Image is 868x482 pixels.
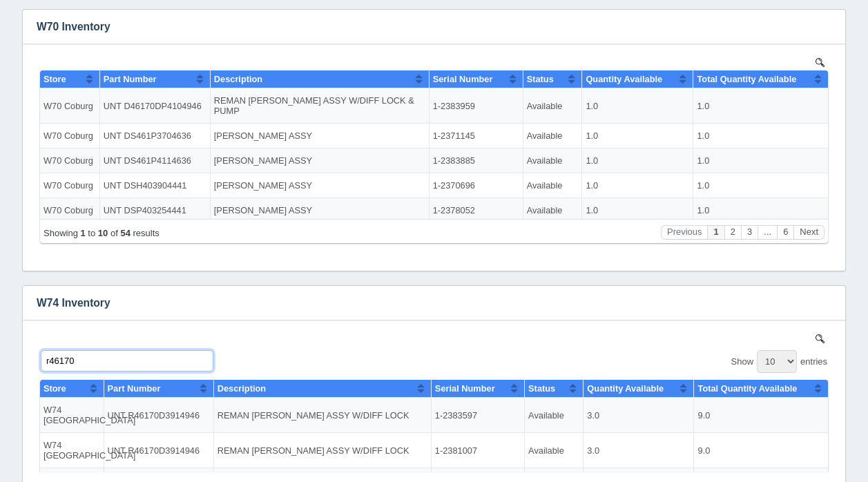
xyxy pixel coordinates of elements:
td: Available [486,115,546,140]
td: 3.0 [547,64,657,99]
td: Available [488,99,547,134]
button: Sort column ascending [472,12,481,29]
td: UNT R46170D4104946 [61,40,172,171]
td: W19 [GEOGRAPHIC_DATA] [3,40,61,171]
span: Show [694,22,717,32]
td: REMAN [PERSON_NAME] ASSY W/DIFF LOCK [177,99,394,134]
button: Sort column ascending [530,22,539,39]
td: Available [488,64,547,99]
button: Sort column ascending [530,12,539,29]
button: Sort column ascending [777,12,786,29]
b: 54 [84,170,93,180]
span: Total Quantity Available [660,16,760,26]
td: Available [485,40,545,171]
span: Part Number [71,49,124,59]
b: 1 [61,180,66,190]
span: Status [490,26,517,36]
span: Total Quantity Available [661,49,760,59]
td: 1.0 [545,40,656,171]
td: 3.0 [547,134,657,169]
td: 1.0 [657,66,791,90]
input: Type a keyword... [4,16,177,37]
span: Serial Number [398,49,459,59]
td: 1.0 [546,90,657,115]
td: REMAN [PERSON_NAME] ASSY W/DIFF LOCK [177,64,394,99]
b: 10 [61,170,71,180]
button: Sort column ascending [532,46,541,62]
span: Description [177,16,226,26]
button: Sort column ascending [471,22,480,39]
td: Available [488,134,547,169]
td: Available [486,30,546,66]
span: Status [492,49,519,59]
span: Part Number [67,16,120,26]
span: Description [181,49,229,59]
b: 1 [79,180,84,190]
td: 3.0 [547,99,657,134]
td: UNT DSH403904441 [63,115,173,140]
div: Page 1 of 6 [7,171,123,181]
td: [PERSON_NAME] ASSY [173,90,392,115]
td: REMAN [PERSON_NAME] ASSY W/DIFF LOCK [177,134,394,169]
td: W70 Coburg [3,66,63,90]
button: Next [757,177,788,191]
td: UNT DS461P4114636 [63,90,173,115]
button: Page 6 [740,167,757,182]
td: W74 [GEOGRAPHIC_DATA] [3,64,67,99]
td: 1-2383597 [394,64,488,99]
td: 1.0 [546,30,657,66]
td: UNT DSP403254441 [63,140,173,165]
span: Status [490,16,517,26]
button: Sort column ascending [48,12,57,29]
button: Page 1 [671,167,687,182]
td: 1-2383959 [392,30,486,66]
td: [PERSON_NAME] ASSY [173,115,392,140]
button: Previous [693,177,740,191]
button: Sort column ascending [642,12,650,29]
span: Description [176,26,224,36]
td: W74 [GEOGRAPHIC_DATA] [3,134,67,169]
td: REMAN [PERSON_NAME] ASSY W/DIFF LOCK & PUMP [173,30,392,66]
button: Sort column ascending [642,46,651,62]
td: 1.0 [657,115,791,140]
td: UNT R46170D3914946 [67,134,177,169]
button: Sort column ascending [777,22,786,39]
button: Page 2 [688,167,704,182]
span: Part Number [66,26,119,36]
td: REMAN [PERSON_NAME] ASSY W/DIFF LOCK [173,40,392,171]
button: Sort column ascending [52,46,61,62]
td: 1.0 [657,90,791,115]
button: Sort column ascending [47,22,56,39]
td: W70 Coburg [3,115,63,140]
b: 1 [44,170,49,180]
td: UNT DS461P3704636 [63,66,173,90]
span: Store [7,26,30,36]
td: 1-2381007 [394,99,488,134]
span: Store [7,49,30,59]
button: Sort column ascending [157,22,166,39]
td: Available [486,140,546,165]
td: UNT R46170D3914946 [67,64,177,99]
td: Available [486,90,546,115]
button: Sort column ascending [378,12,387,29]
button: Sort column ascending [777,46,786,62]
td: 1-2370696 [392,115,486,140]
button: Page 3 [704,167,721,182]
span: Quantity Available [549,26,626,36]
div: Page 1 of 1 [7,180,113,191]
button: Next [757,167,788,182]
td: 1.0 [546,140,657,165]
td: UNT R46170D3914946 [67,99,177,134]
td: 1-2371145 [392,66,486,90]
td: UNT D46170DP4104946 [63,30,173,66]
button: Sort column ascending [380,46,389,62]
span: Total Quantity Available [660,26,760,36]
span: Quantity Available [549,16,626,26]
button: ... [721,167,740,182]
span: Store [7,16,30,26]
h3: W70 Inventory [23,10,824,44]
td: 1-2383885 [392,90,486,115]
button: Page 1 [740,177,757,191]
span: Serial Number [396,26,456,36]
b: 1 [44,180,49,190]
